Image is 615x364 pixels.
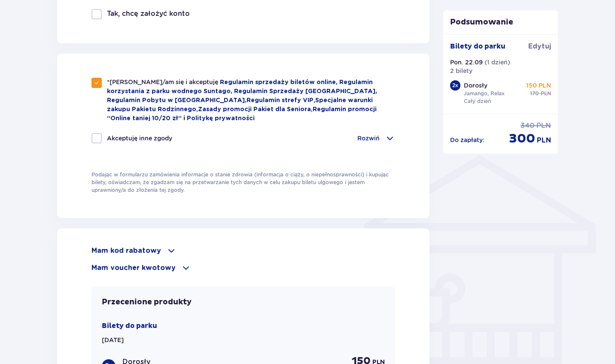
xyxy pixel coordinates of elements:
[464,81,487,90] p: Dorosły
[443,17,558,27] p: Podsumowanie
[91,263,176,273] p: Mam voucher kwotowy
[187,115,255,121] a: Politykę prywatności
[102,321,157,331] p: Bilety do parku
[107,134,172,143] p: Akceptuję inne zgody
[530,90,539,97] p: 170
[450,58,483,67] p: Pon. 22.09
[450,80,460,91] div: 2 x
[450,67,472,75] p: 2 bilety
[541,90,551,97] p: PLN
[234,88,377,94] a: Regulamin Sprzedaży [GEOGRAPHIC_DATA],
[198,106,311,112] a: Zasady promocji Pakiet dla Seniora
[450,136,484,144] p: Do zapłaty :
[526,81,551,90] p: 150 PLN
[450,42,505,51] p: Bilety do parku
[107,9,190,18] p: Tak, chcę założyć konto
[220,79,339,85] a: Regulamin sprzedaży biletów online,
[102,336,124,344] p: [DATE]
[91,246,161,255] p: Mam kod rabatowy
[464,97,491,105] p: Cały dzień
[528,42,551,51] a: Edytuj
[183,115,187,121] span: i
[102,297,192,307] p: Przecenione produkty
[509,130,535,147] p: 300
[536,121,551,130] p: PLN
[464,90,505,97] p: Jamango, Relax
[247,97,314,103] a: Regulamin strefy VIP
[107,97,247,103] a: Regulamin Pobytu w [GEOGRAPHIC_DATA],
[521,121,535,130] p: 340
[484,58,510,67] p: ( 1 dzień )
[107,79,220,85] span: *[PERSON_NAME]/am się i akceptuję
[107,78,395,123] p: , , ,
[91,171,395,194] p: Podając w formularzu zamówienia informacje o stanie zdrowia (informacja o ciąży, o niepełnosprawn...
[357,134,380,143] p: Rozwiń
[537,136,551,145] p: PLN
